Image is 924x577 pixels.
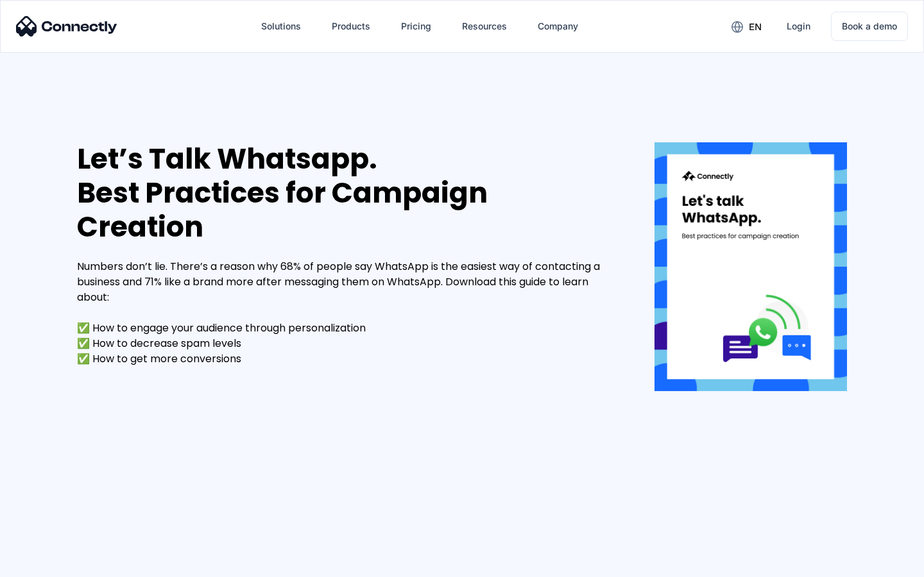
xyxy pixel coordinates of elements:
a: Book a demo [831,12,908,41]
div: Numbers don’t lie. There’s a reason why 68% of people say WhatsApp is the easiest way of contacti... [77,259,616,367]
aside: Language selected: English [13,555,77,573]
div: Solutions [261,17,301,35]
div: en [749,18,762,36]
div: Company [538,17,578,35]
div: Pricing [401,17,431,35]
div: Products [332,17,370,35]
img: Connectly Logo [16,16,117,37]
a: Login [776,11,821,42]
div: Login [787,17,810,35]
div: Let’s Talk Whatsapp. Best Practices for Campaign Creation [77,142,616,244]
div: Resources [462,17,507,35]
a: Pricing [391,11,441,42]
ul: Language list [26,555,77,573]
